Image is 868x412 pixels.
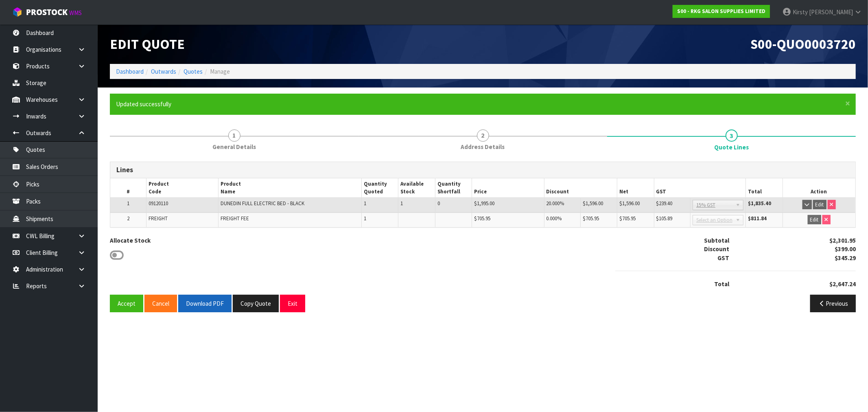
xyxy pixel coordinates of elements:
span: × [845,98,850,109]
strong: $345.29 [835,254,856,262]
h3: Lines [116,166,849,174]
th: Product Code [146,178,218,197]
span: FREIGHT [149,215,168,222]
th: Quantity Shortfall [435,178,472,197]
strong: GST [717,254,729,262]
span: ProStock [26,7,68,18]
span: Updated successfully [116,100,171,108]
span: General Details [212,142,256,151]
button: Copy Quote [233,295,279,312]
label: Allocate Stock [110,236,151,245]
img: cube-alt.png [12,7,22,17]
span: $705.95 [619,215,636,222]
span: 15% GST [696,200,732,210]
span: Kirsty [793,8,808,16]
span: 0.000 [547,215,558,222]
span: S00-QUO0003720 [750,35,856,53]
th: Available Stock [398,178,435,197]
span: 2 [477,129,489,142]
strong: $811.84 [748,215,767,222]
span: 1 [364,200,366,207]
th: # [110,178,146,197]
th: Quantity Quoted [361,178,398,197]
th: Price [472,178,544,197]
span: [PERSON_NAME] [809,8,853,16]
strong: Total [714,280,729,288]
a: S00 - RKG SALON SUPPLIES LIMITED [673,5,770,18]
th: Total [746,178,783,197]
span: DUNEDIN FULL ELECTRIC BED - BLACK [221,200,304,207]
span: Select an Option [696,215,732,225]
th: Net [617,178,654,197]
button: Cancel [144,295,177,312]
span: 09120110 [149,200,168,207]
th: Product Name [218,178,361,197]
span: Quote Lines [714,143,749,151]
span: 1 [400,200,403,207]
th: GST [654,178,746,197]
a: Dashboard [116,68,144,75]
button: Edit [808,215,821,225]
span: 1 [228,129,241,142]
span: 2 [127,215,129,222]
strong: $399.00 [835,245,856,253]
span: $1,596.00 [583,200,603,207]
span: 0 [437,200,440,207]
span: Address Details [461,142,505,151]
span: $1,995.00 [474,200,494,207]
span: $705.95 [583,215,599,222]
button: Accept [110,295,143,312]
small: WMS [69,9,82,17]
span: $105.89 [656,215,673,222]
strong: $2,647.24 [829,280,856,288]
span: FREIGHT FEE [221,215,249,222]
span: Quote Lines [110,156,856,318]
td: % [544,213,581,227]
span: 3 [726,129,738,142]
strong: Discount [704,245,729,253]
span: $705.95 [474,215,490,222]
button: Previous [810,295,856,312]
span: $239.40 [656,200,673,207]
button: Edit [813,200,826,210]
th: Discount [544,178,617,197]
strong: $2,301.95 [829,237,856,244]
strong: S00 - RKG SALON SUPPLIES LIMITED [677,8,765,15]
span: Manage [210,68,230,75]
button: Download PDF [178,295,232,312]
span: $1,596.00 [619,200,640,207]
span: 1 [127,200,129,207]
span: 20.000% [547,200,564,207]
button: Exit [280,295,305,312]
a: Outwards [151,68,176,75]
th: Action [783,178,855,197]
span: 1 [364,215,366,222]
strong: Subtotal [704,237,729,244]
a: Quotes [184,68,203,75]
strong: $1,835.40 [748,200,771,207]
span: Edit Quote [110,35,185,53]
